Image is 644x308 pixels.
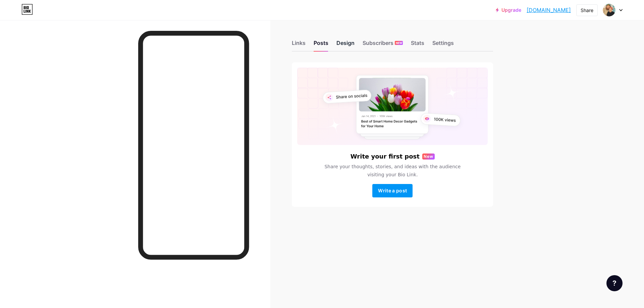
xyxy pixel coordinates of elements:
span: Write a post [378,188,407,193]
div: Subscribers [363,39,403,51]
span: NEW [396,41,402,45]
div: Stats [411,39,424,51]
a: Upgrade [496,7,521,13]
span: Share your thoughts, stories, and ideas with the audience visiting your Bio Link. [316,163,469,179]
div: Posts [314,39,328,51]
div: Settings [432,39,454,51]
h6: Write your first post [351,153,420,160]
img: cuicui [603,4,615,16]
div: Design [336,39,355,51]
div: Share [581,7,593,14]
span: New [424,153,433,160]
a: [DOMAIN_NAME] [527,6,571,14]
button: Write a post [372,184,413,197]
div: Links [292,39,306,51]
